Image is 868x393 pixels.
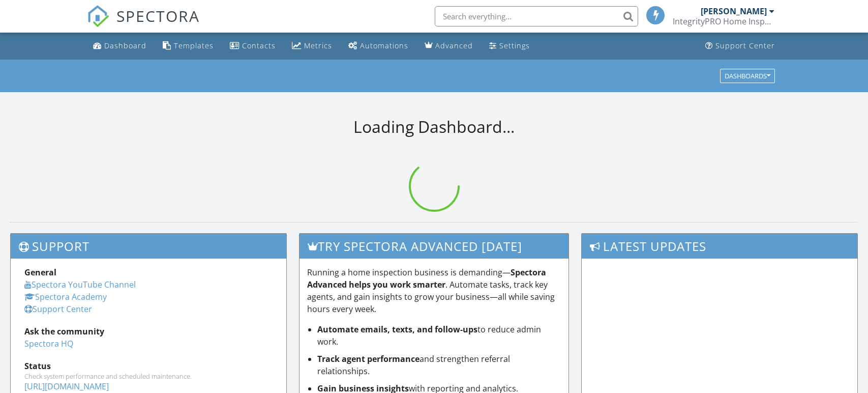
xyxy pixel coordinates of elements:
[87,5,109,27] img: The Best Home Inspection Software - Spectora
[24,303,92,315] a: Support Center
[226,37,280,55] a: Contacts
[24,372,273,380] div: Check system performance and scheduled maintenance.
[300,234,569,259] h3: Try spectora advanced [DATE]
[24,291,107,302] a: Spectora Academy
[24,381,109,392] a: [URL][DOMAIN_NAME]
[435,41,473,50] div: Advanced
[720,69,775,83] button: Dashboards
[673,16,774,26] div: IntegrityPRO Home Inspections
[24,279,136,290] a: Spectora YouTube Channel
[485,37,534,55] a: Settings
[242,41,276,50] div: Contacts
[304,41,332,50] div: Metrics
[174,41,214,50] div: Templates
[317,323,561,348] li: to reduce admin work.
[317,353,561,377] li: and strengthen referral relationships.
[307,266,561,315] p: Running a home inspection business is demanding— . Automate tasks, track key agents, and gain ins...
[421,37,477,55] a: Advanced
[104,41,146,50] div: Dashboard
[159,37,218,55] a: Templates
[582,234,857,259] h3: Latest Updates
[89,37,151,55] a: Dashboard
[288,37,336,55] a: Metrics
[11,234,286,259] h3: Support
[435,6,638,26] input: Search everything...
[360,41,408,50] div: Automations
[24,267,56,278] strong: General
[116,5,200,26] span: SPECTORA
[344,37,412,55] a: Automations (Basic)
[701,6,767,16] div: [PERSON_NAME]
[715,41,775,50] div: Support Center
[24,338,73,349] a: Spectora HQ
[24,325,273,338] div: Ask the community
[701,37,779,55] a: Support Center
[499,41,530,50] div: Settings
[725,72,770,79] div: Dashboards
[317,324,477,335] strong: Automate emails, texts, and follow-ups
[307,267,546,290] strong: Spectora Advanced helps you work smarter
[24,360,273,372] div: Status
[87,14,200,35] a: SPECTORA
[317,353,420,364] strong: Track agent performance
